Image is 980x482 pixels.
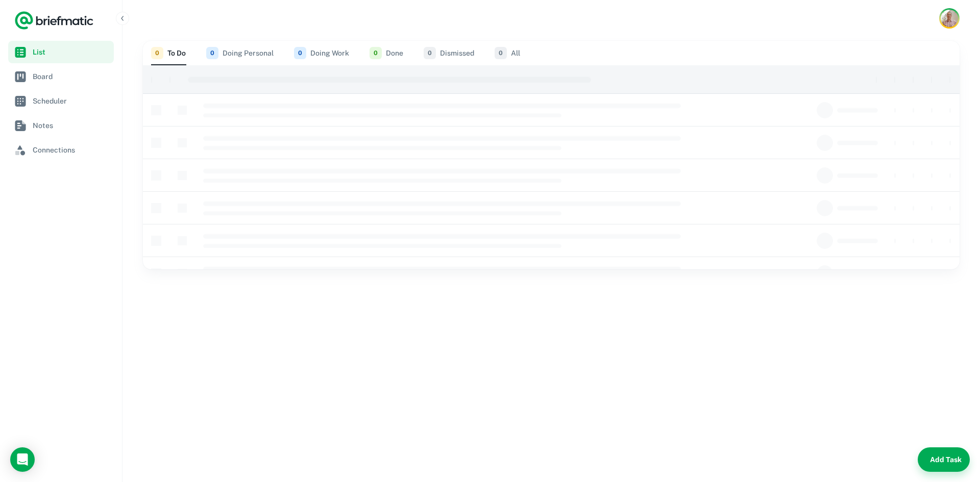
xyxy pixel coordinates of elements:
span: Notes [33,120,110,131]
button: Dismissed [424,41,474,65]
span: 0 [294,47,306,59]
button: To Do [151,41,186,65]
a: Notes [8,114,114,137]
span: List [33,46,110,58]
div: Load Chat [10,447,35,472]
span: Connections [33,144,110,156]
a: Connections [8,139,114,161]
a: Logo [14,10,94,31]
span: 0 [206,47,218,59]
span: 0 [424,47,436,59]
button: Add Task [918,447,970,472]
button: Doing Personal [206,41,274,65]
span: 0 [370,47,382,59]
a: List [8,41,114,63]
button: Account button [939,8,960,29]
span: 0 [151,47,163,59]
span: 0 [495,47,507,59]
span: Scheduler [33,95,110,107]
button: Done [370,41,403,65]
button: Doing Work [294,41,349,65]
span: Board [33,71,110,82]
img: Rob Mark [941,10,958,27]
a: Scheduler [8,90,114,112]
button: All [495,41,520,65]
a: Board [8,65,114,88]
